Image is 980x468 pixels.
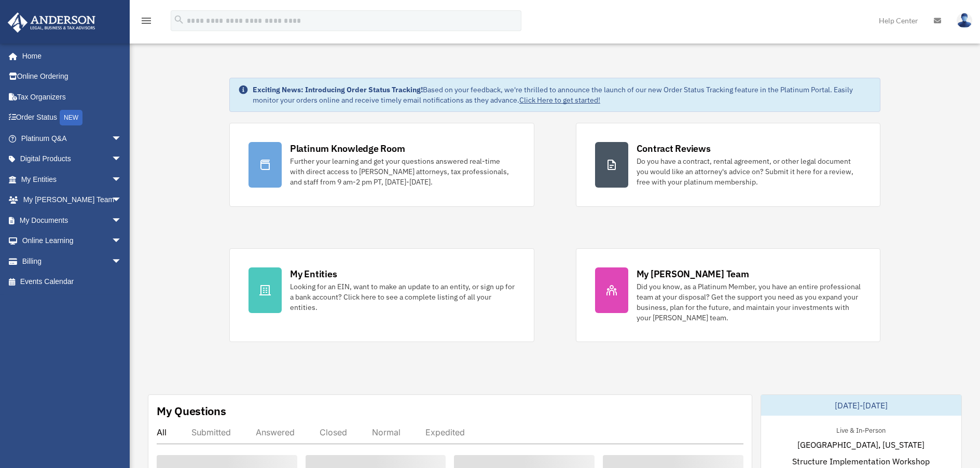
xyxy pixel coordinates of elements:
a: My Entitiesarrow_drop_down [7,169,137,190]
span: Structure Implementation Workshop [792,455,930,467]
div: Further your learning and get your questions answered real-time with direct access to [PERSON_NAM... [290,156,515,187]
a: Platinum Knowledge Room Further your learning and get your questions answered real-time with dire... [229,123,534,207]
a: My Documentsarrow_drop_down [7,210,137,231]
a: My Entities Looking for an EIN, want to make an update to an entity, or sign up for a bank accoun... [229,248,534,342]
i: menu [140,15,153,27]
span: arrow_drop_down [112,149,132,170]
div: Did you know, as a Platinum Member, you have an entire professional team at your disposal? Get th... [637,281,862,323]
div: Live & In-Person [828,424,894,435]
span: arrow_drop_down [112,128,132,149]
a: Billingarrow_drop_down [7,251,137,272]
div: My Questions [157,403,226,419]
a: Order StatusNEW [7,107,137,129]
a: Contract Reviews Do you have a contract, rental agreement, or other legal document you would like... [576,123,881,207]
div: My [PERSON_NAME] Team [637,267,749,280]
img: Anderson Advisors Platinum Portal [5,12,99,33]
div: Do you have a contract, rental agreement, or other legal document you would like an attorney's ad... [637,156,862,187]
div: My Entities [290,267,337,280]
div: Based on your feedback, we're thrilled to announce the launch of our new Order Status Tracking fe... [253,84,872,105]
span: arrow_drop_down [112,169,132,190]
div: NEW [60,110,82,125]
a: menu [140,18,153,27]
a: Home [7,46,132,66]
span: arrow_drop_down [112,251,132,272]
div: Expedited [425,427,465,437]
a: Click Here to get started! [519,95,600,105]
a: Tax Organizers [7,87,137,107]
div: Closed [320,427,347,437]
div: Contract Reviews [637,142,711,155]
a: My [PERSON_NAME] Teamarrow_drop_down [7,190,137,210]
span: arrow_drop_down [112,210,132,231]
div: All [157,427,167,437]
a: Platinum Q&Aarrow_drop_down [7,128,137,149]
span: arrow_drop_down [112,231,132,252]
div: Looking for an EIN, want to make an update to an entity, or sign up for a bank account? Click her... [290,281,515,313]
div: Platinum Knowledge Room [290,142,405,155]
a: Digital Productsarrow_drop_down [7,149,137,169]
div: Submitted [191,427,231,437]
a: Online Learningarrow_drop_down [7,231,137,251]
a: My [PERSON_NAME] Team Did you know, as a Platinum Member, you have an entire professional team at... [576,248,881,342]
span: arrow_drop_down [112,190,132,211]
span: [GEOGRAPHIC_DATA], [US_STATE] [797,438,924,451]
div: [DATE]-[DATE] [761,395,961,416]
strong: Exciting News: Introducing Order Status Tracking! [253,85,423,94]
a: Online Ordering [7,66,137,87]
a: Events Calendar [7,272,137,292]
div: Answered [256,427,295,437]
img: User Pic [957,13,972,28]
i: search [173,14,185,25]
div: Normal [372,427,401,437]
